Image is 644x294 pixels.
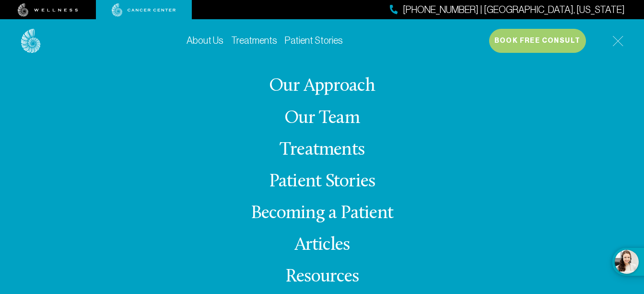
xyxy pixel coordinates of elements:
[280,141,364,159] a: Treatments
[285,268,359,286] a: Resources
[489,29,586,53] button: Book Free Consult
[285,35,343,46] a: Patient Stories
[18,3,78,17] img: wellness
[403,3,625,17] span: [PHONE_NUMBER] | [GEOGRAPHIC_DATA], [US_STATE]
[284,109,360,128] a: Our Team
[187,35,223,46] a: About Us
[294,236,350,255] a: Articles
[269,77,375,96] a: Our Approach
[21,29,41,53] img: logo
[390,3,625,17] a: [PHONE_NUMBER] | [GEOGRAPHIC_DATA], [US_STATE]
[612,36,623,47] img: icon-hamburger
[269,172,375,191] a: Patient Stories
[112,3,176,17] img: cancer center
[251,204,393,223] a: Becoming a Patient
[231,35,277,46] a: Treatments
